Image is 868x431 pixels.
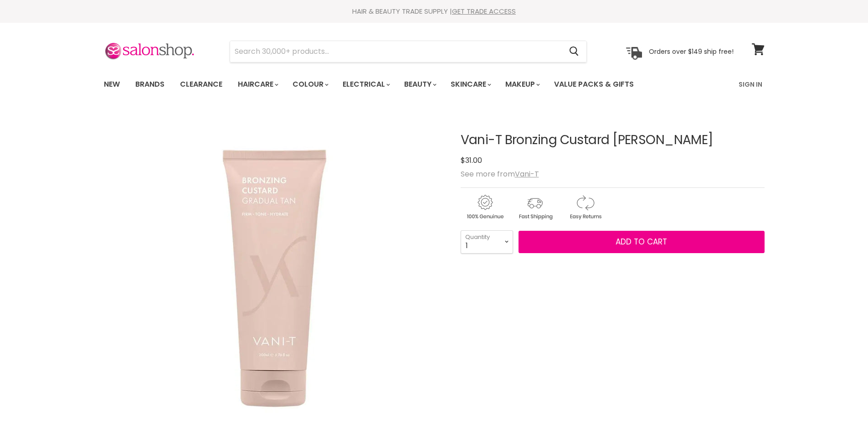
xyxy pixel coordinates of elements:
[733,75,768,94] a: Sign In
[230,41,587,62] form: Product
[397,75,442,94] a: Beauty
[461,193,509,221] img: genuine.gif
[562,41,586,62] button: Search
[452,6,516,16] a: GET TRADE ACCESS
[547,75,641,94] a: Value Packs & Gifts
[128,75,171,94] a: Brands
[230,41,562,62] input: Search
[461,169,539,179] span: See more from
[336,75,395,94] a: Electrical
[97,75,127,94] a: New
[97,71,687,98] ul: Main menu
[511,193,559,221] img: shipping.gif
[92,71,776,98] nav: Main
[461,155,482,166] span: $31.00
[444,75,497,94] a: Skincare
[461,230,513,253] select: Quantity
[616,236,667,247] span: Add to cart
[286,75,334,94] a: Colour
[515,169,539,179] a: Vani-T
[92,7,776,16] div: HAIR & BEAUTY TRADE SUPPLY |
[561,193,609,221] img: returns.gif
[519,231,765,254] button: Add to cart
[173,75,229,94] a: Clearance
[498,75,545,94] a: Makeup
[461,133,765,147] h1: Vani-T Bronzing Custard [PERSON_NAME]
[231,75,284,94] a: Haircare
[649,47,734,55] p: Orders over $149 ship free!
